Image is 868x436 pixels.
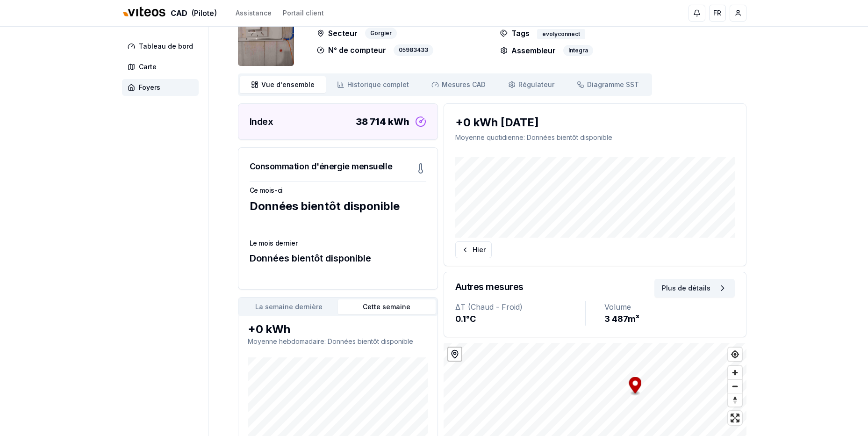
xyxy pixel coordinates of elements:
span: Carte [139,62,157,72]
span: Foyers [139,83,160,92]
button: La semaine dernière [240,299,338,314]
button: FR [709,5,726,22]
p: Moyenne quotidienne : Données bientôt disponible [455,133,735,142]
div: Integra [563,45,593,56]
span: (Pilote) [191,7,217,19]
span: CAD [171,7,187,19]
div: Map marker [629,377,641,396]
div: 0.1 °C [455,312,585,326]
a: Mesures CAD [420,76,497,93]
span: Vue d'ensemble [261,80,315,89]
img: Viteos - CAD Logo [122,1,167,23]
button: Zoom in [728,366,742,379]
div: Données bientôt disponible [250,199,426,214]
p: Secteur [317,28,358,39]
span: Mesures CAD [442,80,486,89]
a: Foyers [122,79,202,96]
div: Gorgier [365,28,397,39]
button: Find my location [728,348,742,361]
div: evolyconnect [537,29,585,39]
p: Moyenne hebdomadaire : Données bientôt disponible [248,337,428,346]
a: Tableau de bord [122,38,202,55]
h3: Autres mesures [455,280,524,293]
span: FR [713,8,721,18]
div: 38 714 kWh [356,115,409,128]
a: Carte [122,58,202,75]
p: Tags [500,28,530,39]
h3: Index [250,115,273,128]
h3: Ce mois-ci [250,186,426,195]
a: Portail client [283,8,324,18]
a: CAD(Pilote) [122,3,217,23]
p: N° de compteur [317,44,386,56]
a: Vue d'ensemble [240,76,326,93]
button: Enter fullscreen [728,411,742,425]
div: 3 487 m³ [604,312,735,326]
h3: Le mois dernier [250,239,426,248]
div: ΔT (Chaud - Froid) [455,301,585,312]
button: Cette semaine [338,299,436,314]
p: Assembleur [500,45,556,56]
button: Reset bearing to north [728,393,742,407]
span: Reset bearing to north [728,393,742,407]
span: Historique complet [347,80,409,89]
span: Tableau de bord [139,42,193,51]
a: Diagramme SST [566,76,650,93]
div: 05983433 [394,44,433,56]
span: Diagramme SST [587,80,639,89]
button: Zoom out [728,379,742,393]
div: +0 kWh [DATE] [455,115,735,130]
span: Zoom out [728,380,742,393]
div: +0 kWh [248,322,428,337]
a: Assistance [236,8,272,18]
a: Historique complet [326,76,420,93]
button: Hier [455,241,492,258]
div: Données bientôt disponible [250,252,426,265]
div: Volume [604,301,735,312]
button: Plus de détails [654,279,735,298]
a: Régulateur [497,76,566,93]
h3: Consommation d'énergie mensuelle [250,160,393,173]
span: Régulateur [518,80,554,89]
